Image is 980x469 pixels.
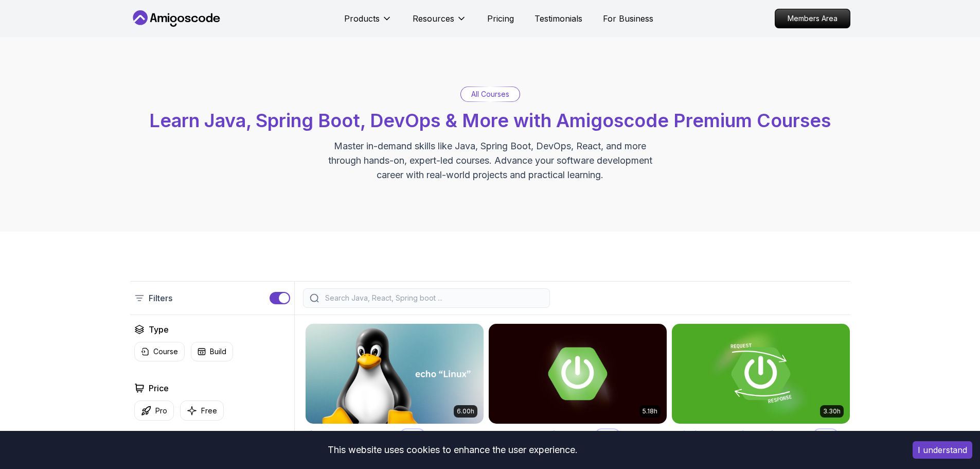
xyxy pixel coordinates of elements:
[471,89,509,99] p: All Courses
[401,429,424,440] p: Pro
[155,406,167,416] p: Pro
[344,12,392,33] button: Products
[149,323,169,336] h2: Type
[672,324,850,424] img: Building APIs with Spring Boot card
[775,9,850,28] a: Members Area
[306,324,484,424] img: Linux Fundamentals card
[413,12,454,25] p: Resources
[134,401,174,421] button: Pro
[488,427,591,442] h2: Advanced Spring Boot
[149,382,169,394] h2: Price
[8,439,897,461] div: This website uses cookies to enhance the user experience.
[913,441,972,459] button: Accept cookies
[775,9,850,28] p: Members Area
[149,109,831,132] span: Learn Java, Spring Boot, DevOps & More with Amigoscode Premium Courses
[134,342,185,361] button: Course
[487,12,514,25] a: Pricing
[305,323,484,465] a: Linux Fundamentals card6.00hLinux FundamentalsProLearn the fundamentals of Linux and how to use t...
[643,407,657,415] p: 5.18h
[344,12,380,25] p: Products
[305,427,396,442] h2: Linux Fundamentals
[201,406,217,416] p: Free
[191,342,233,361] button: Build
[596,429,619,440] p: Pro
[457,407,474,415] p: 6.00h
[603,12,653,25] a: For Business
[489,324,667,424] img: Advanced Spring Boot card
[823,407,841,415] p: 3.30h
[210,346,226,357] p: Build
[814,429,837,440] p: Pro
[413,12,467,33] button: Resources
[534,12,582,25] a: Testimonials
[149,292,172,304] p: Filters
[153,346,178,357] p: Course
[671,427,809,442] h2: Building APIs with Spring Boot
[317,139,663,182] p: Master in-demand skills like Java, Spring Boot, DevOps, React, and more through hands-on, expert-...
[323,293,543,303] input: Search Java, React, Spring boot ...
[180,401,224,421] button: Free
